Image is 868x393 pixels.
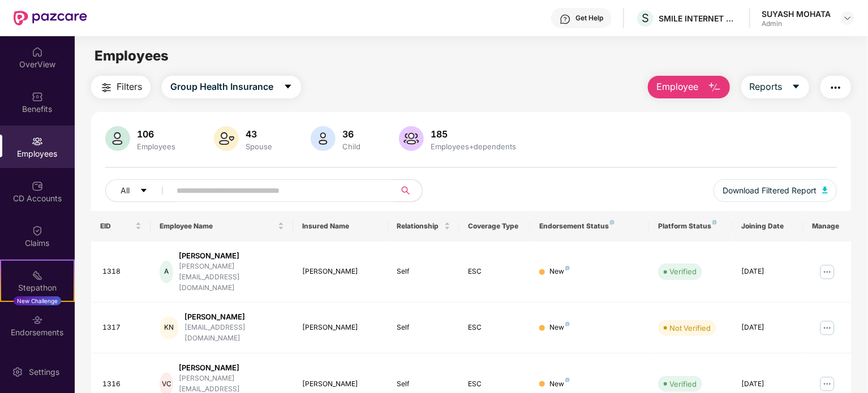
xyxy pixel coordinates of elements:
span: Reports [750,80,783,94]
div: Spouse [243,142,274,151]
span: S [642,11,649,25]
img: manageButton [818,375,836,393]
img: svg+xml;base64,PHN2ZyB4bWxucz0iaHR0cDovL3d3dy53My5vcmcvMjAwMC9zdmciIHdpZHRoPSIyNCIgaGVpZ2h0PSIyNC... [100,81,113,94]
div: Endorsement Status [539,222,640,231]
div: ESC [469,266,522,277]
img: New Pazcare Logo [14,11,87,25]
img: svg+xml;base64,PHN2ZyB4bWxucz0iaHR0cDovL3d3dy53My5vcmcvMjAwMC9zdmciIHdpZHRoPSI4IiBoZWlnaHQ9IjgiIH... [565,266,570,270]
span: Relationship [397,222,442,231]
div: [DATE] [741,266,794,277]
span: Group Health Insurance [170,80,273,94]
div: New [549,379,570,390]
button: Group Health Insurancecaret-down [162,76,301,98]
img: svg+xml;base64,PHN2ZyBpZD0iQmVuZWZpdHMiIHhtbG5zPSJodHRwOi8vd3d3LnczLm9yZy8yMDAwL3N2ZyIgd2lkdGg9Ij... [32,91,43,102]
div: Stepathon [1,282,74,293]
button: Reportscaret-down [741,76,809,98]
div: Settings [25,366,63,378]
div: Employees+dependents [428,142,518,151]
div: Admin [762,19,831,28]
div: Verified [669,266,697,277]
div: 185 [428,128,518,140]
span: Filters [117,80,142,94]
img: svg+xml;base64,PHN2ZyB4bWxucz0iaHR0cDovL3d3dy53My5vcmcvMjAwMC9zdmciIHdpZHRoPSIyNCIgaGVpZ2h0PSIyNC... [829,81,843,94]
div: [DATE] [741,322,794,333]
span: caret-down [792,82,801,92]
div: [PERSON_NAME] [179,362,284,373]
div: Platform Status [658,222,723,231]
span: Employee [656,80,699,94]
div: [PERSON_NAME] [302,379,379,390]
span: EID [100,222,133,231]
div: Self [397,322,450,333]
img: svg+xml;base64,PHN2ZyB4bWxucz0iaHR0cDovL3d3dy53My5vcmcvMjAwMC9zdmciIHdpZHRoPSI4IiBoZWlnaHQ9IjgiIH... [610,220,615,224]
img: svg+xml;base64,PHN2ZyB4bWxucz0iaHR0cDovL3d3dy53My5vcmcvMjAwMC9zdmciIHhtbG5zOnhsaW5rPSJodHRwOi8vd3... [399,126,424,151]
img: svg+xml;base64,PHN2ZyB4bWxucz0iaHR0cDovL3d3dy53My5vcmcvMjAwMC9zdmciIHdpZHRoPSIyMSIgaGVpZ2h0PSIyMC... [32,270,43,281]
img: svg+xml;base64,PHN2ZyBpZD0iU2V0dGluZy0yMHgyMCIgeG1sbnM9Imh0dHA6Ly93d3cudzMub3JnLzIwMDAvc3ZnIiB3aW... [12,366,23,378]
div: SUYASH MOHATA [762,8,831,19]
div: [PERSON_NAME] [179,251,284,261]
div: Employees [135,142,178,151]
div: Self [397,379,450,390]
div: 1317 [102,322,141,333]
img: svg+xml;base64,PHN2ZyB4bWxucz0iaHR0cDovL3d3dy53My5vcmcvMjAwMC9zdmciIHhtbG5zOnhsaW5rPSJodHRwOi8vd3... [105,126,130,151]
div: [PERSON_NAME] [302,266,379,277]
th: Insured Name [293,211,388,241]
div: 43 [243,128,274,140]
img: manageButton [818,263,836,281]
div: 1318 [102,266,141,277]
th: Employee Name [151,211,293,241]
div: [EMAIL_ADDRESS][DOMAIN_NAME] [184,322,284,344]
img: svg+xml;base64,PHN2ZyBpZD0iQ2xhaW0iIHhtbG5zPSJodHRwOi8vd3d3LnczLm9yZy8yMDAwL3N2ZyIgd2lkdGg9IjIwIi... [32,225,43,236]
th: Relationship [388,211,459,241]
div: [DATE] [741,379,794,390]
img: svg+xml;base64,PHN2ZyB4bWxucz0iaHR0cDovL3d3dy53My5vcmcvMjAwMC9zdmciIHhtbG5zOnhsaW5rPSJodHRwOi8vd3... [311,126,336,151]
button: search [394,179,423,202]
img: svg+xml;base64,PHN2ZyBpZD0iSG9tZSIgeG1sbnM9Imh0dHA6Ly93d3cudzMub3JnLzIwMDAvc3ZnIiB3aWR0aD0iMjAiIG... [32,46,43,58]
div: ESC [469,379,522,390]
span: caret-down [140,187,148,196]
span: Download Filtered Report [723,184,817,197]
button: Filters [91,76,151,98]
img: svg+xml;base64,PHN2ZyBpZD0iQ0RfQWNjb3VudHMiIGRhdGEtbmFtZT0iQ0QgQWNjb3VudHMiIHhtbG5zPSJodHRwOi8vd3... [32,180,43,192]
div: ESC [469,322,522,333]
th: Manage [803,211,851,241]
span: All [121,184,130,197]
button: Employee [648,76,730,98]
img: svg+xml;base64,PHN2ZyB4bWxucz0iaHR0cDovL3d3dy53My5vcmcvMjAwMC9zdmciIHhtbG5zOnhsaW5rPSJodHRwOi8vd3... [822,187,828,193]
button: Allcaret-down [105,179,174,202]
img: svg+xml;base64,PHN2ZyB4bWxucz0iaHR0cDovL3d3dy53My5vcmcvMjAwMC9zdmciIHdpZHRoPSI4IiBoZWlnaHQ9IjgiIH... [565,322,570,326]
div: 106 [135,128,178,140]
div: Get Help [575,14,603,23]
span: Employee Name [160,222,276,231]
img: svg+xml;base64,PHN2ZyB4bWxucz0iaHR0cDovL3d3dy53My5vcmcvMjAwMC9zdmciIHhtbG5zOnhsaW5rPSJodHRwOi8vd3... [708,81,721,94]
div: Self [397,266,450,277]
img: svg+xml;base64,PHN2ZyB4bWxucz0iaHR0cDovL3d3dy53My5vcmcvMjAwMC9zdmciIHdpZHRoPSI4IiBoZWlnaHQ9IjgiIH... [712,220,717,224]
th: Joining Date [732,211,803,241]
div: Verified [669,378,697,390]
span: search [394,186,416,195]
div: New [549,266,570,277]
img: svg+xml;base64,PHN2ZyBpZD0iRHJvcGRvd24tMzJ4MzIiIHhtbG5zPSJodHRwOi8vd3d3LnczLm9yZy8yMDAwL3N2ZyIgd2... [843,14,852,23]
img: svg+xml;base64,PHN2ZyBpZD0iSGVscC0zMngzMiIgeG1sbnM9Imh0dHA6Ly93d3cudzMub3JnLzIwMDAvc3ZnIiB3aWR0aD... [560,14,571,25]
span: Employees [94,47,169,64]
div: A [160,261,173,283]
div: Child [340,142,363,151]
div: SMILE INTERNET TECHNOLOGIES PRIVATE LIMITED [659,13,738,24]
th: Coverage Type [459,211,531,241]
img: svg+xml;base64,PHN2ZyB4bWxucz0iaHR0cDovL3d3dy53My5vcmcvMjAwMC9zdmciIHhtbG5zOnhsaW5rPSJodHRwOi8vd3... [214,126,239,151]
div: [PERSON_NAME][EMAIL_ADDRESS][DOMAIN_NAME] [179,261,284,293]
div: New [549,322,570,333]
div: New Challenge [14,296,61,305]
button: Download Filtered Report [714,179,837,202]
div: [PERSON_NAME] [184,312,284,322]
img: svg+xml;base64,PHN2ZyB4bWxucz0iaHR0cDovL3d3dy53My5vcmcvMjAwMC9zdmciIHdpZHRoPSI4IiBoZWlnaHQ9IjgiIH... [565,378,570,382]
div: [PERSON_NAME] [302,322,379,333]
div: 1316 [102,379,141,390]
div: Not Verified [669,322,711,334]
img: svg+xml;base64,PHN2ZyBpZD0iRW5kb3JzZW1lbnRzIiB4bWxucz0iaHR0cDovL3d3dy53My5vcmcvMjAwMC9zdmciIHdpZH... [32,314,43,326]
div: 36 [340,128,363,140]
div: KN [160,317,179,339]
span: caret-down [283,82,293,92]
img: manageButton [818,319,836,337]
th: EID [91,211,151,241]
